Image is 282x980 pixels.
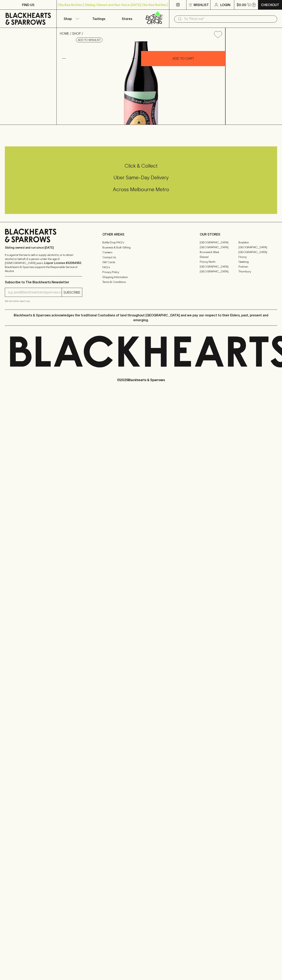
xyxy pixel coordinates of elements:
[102,250,180,255] a: Careers
[238,269,277,274] a: Thornbury
[57,10,85,28] button: Shop
[5,186,277,193] h5: Across Melbourne Metro
[200,232,277,237] p: OUR STORES
[8,313,274,322] p: Blackhearts & Sparrows acknowledges the traditional Custodians of land throughout [GEOGRAPHIC_DAT...
[5,280,82,285] p: Subscribe to The Blackhearts Newsletter
[102,260,180,265] a: Gift Cards
[62,288,82,297] button: SUBSCRIBE
[238,245,277,250] a: [GEOGRAPHIC_DATA]
[5,146,277,214] div: Call to action block
[64,16,72,21] p: Shop
[237,2,246,7] p: $0.00
[44,261,81,265] strong: Liquor License #32064953
[200,250,238,254] a: Brunswick West
[102,232,180,237] p: OTHER AREAS
[122,16,132,21] p: Stores
[22,2,34,7] p: FIND US
[5,253,82,273] p: It is against the law to sell or supply alcohol to, or to obtain alcohol on behalf of a person un...
[238,254,277,259] a: Fitzroy
[92,16,105,21] p: Tastings
[194,2,209,7] p: Wishlist
[261,2,279,7] p: Checkout
[238,250,277,254] a: [GEOGRAPHIC_DATA]
[102,265,180,270] a: FAQ's
[102,255,180,260] a: Contact Us
[238,259,277,264] a: Geelong
[102,275,180,279] a: Shipping Information
[141,51,225,66] button: ADD TO CART
[102,280,180,285] a: Terms & Conditions
[200,245,238,250] a: [GEOGRAPHIC_DATA]
[184,16,274,22] input: Try "Pinot noir"
[173,56,194,61] p: ADD TO CART
[76,38,102,42] button: Add to wishlist
[200,259,238,264] a: Fitzroy North
[5,246,82,250] p: Sibling owned and run since [DATE]
[72,32,81,35] a: SHOP
[8,289,62,296] input: e.g. jane@blackheartsandsparrows.com.au
[238,264,277,269] a: Prahran
[5,163,277,169] h5: Click & Collect
[253,4,255,6] p: 0
[102,270,180,275] a: Privacy Policy
[200,254,238,259] a: Elwood
[57,41,225,125] img: 38795.png
[200,264,238,269] a: [GEOGRAPHIC_DATA]
[5,174,277,181] h5: Uber Same-Day Delivery
[238,240,277,245] a: Braddon
[212,29,224,40] button: Add to wishlist
[200,269,238,274] a: [GEOGRAPHIC_DATA]
[220,2,230,7] p: Login
[5,299,82,303] p: We will never spam you
[85,10,113,28] a: Tastings
[102,245,180,250] a: Business & Bulk Gifting
[102,240,180,245] a: Bottle Drop FAQ's
[200,240,238,245] a: [GEOGRAPHIC_DATA]
[63,290,80,295] p: SUBSCRIBE
[60,32,69,35] a: HOME
[113,10,141,28] a: Stores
